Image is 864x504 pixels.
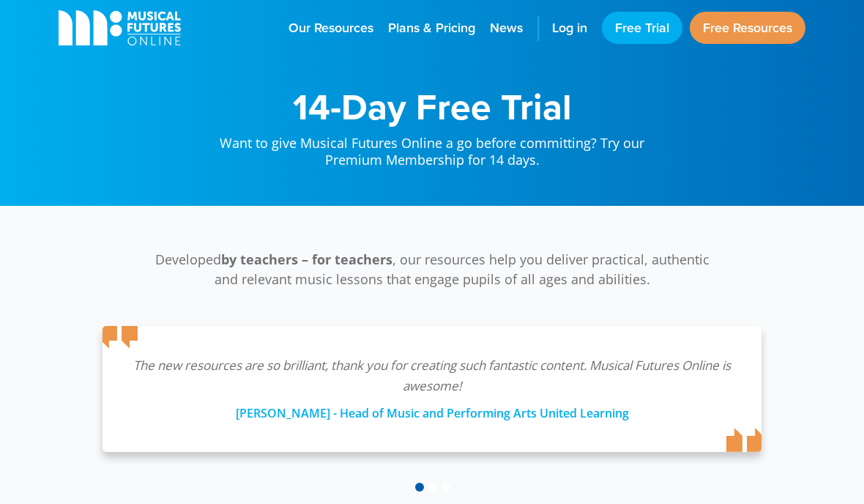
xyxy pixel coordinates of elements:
[132,355,732,396] p: The new resources are so brilliant, thank you for creating such fantastic content. Musical Future...
[602,12,682,44] a: Free Trial
[205,125,659,169] p: Want to give Musical Futures Online a go before committing? Try our Premium Membership for 14 days.
[221,251,392,268] strong: by teachers – for teachers
[388,18,475,38] span: Plans & Pricing
[132,396,732,423] div: [PERSON_NAME] - Head of Music and Performing Arts United Learning
[552,18,587,38] span: Log in
[490,18,523,38] span: News
[288,18,373,38] span: Our Resources
[205,88,659,125] h1: 14-Day Free Trial
[690,12,805,44] a: Free Resources
[146,250,718,289] p: Developed , our resources help you deliver practical, authentic and relevant music lessons that e...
